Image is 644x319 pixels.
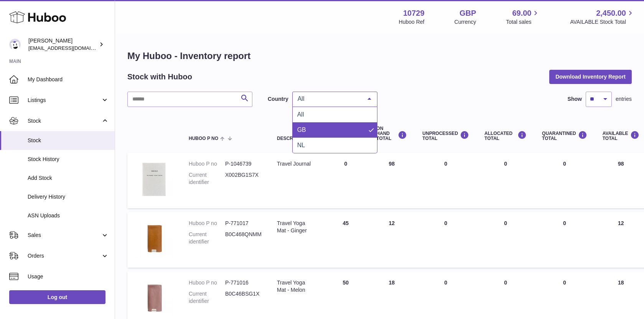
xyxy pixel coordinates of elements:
span: NL [297,142,305,148]
a: 69.00 Total sales [506,8,540,26]
dd: P-771016 [225,279,262,286]
div: Currency [455,18,476,26]
td: 0 [477,212,534,268]
span: 69.00 [512,8,531,18]
td: 12 [369,212,415,268]
span: All [296,95,362,103]
td: 0 [415,153,477,208]
img: product image [135,279,173,317]
dd: X002BG1S7X [225,171,262,186]
span: Stock History [28,156,109,163]
dt: Current identifier [189,290,225,305]
dd: B0C46BSG1X [225,290,262,305]
span: Orders [28,252,101,260]
div: Travel Yoga Mat - Ginger [277,220,315,234]
dt: Huboo P no [189,220,225,227]
img: product image [135,160,173,199]
dt: Current identifier [189,231,225,245]
span: Usage [28,273,109,280]
div: UNPROCESSED Total [422,131,469,141]
label: Show [568,95,582,103]
span: entries [616,95,632,103]
a: Log out [9,290,105,304]
span: Total sales [506,18,540,26]
div: [PERSON_NAME] [28,37,97,52]
span: Stock [28,137,109,144]
div: Travel Yoga Mat - Melon [277,279,315,294]
dd: B0C468QNMM [225,231,262,245]
span: Huboo P no [189,136,218,141]
span: 0 [563,161,566,167]
dd: P-771017 [225,220,262,227]
div: AVAILABLE Total [603,131,639,141]
span: All [297,111,304,118]
span: 0 [563,220,566,226]
dt: Current identifier [189,171,225,186]
a: 2,450.00 AVAILABLE Stock Total [570,8,635,26]
span: 0 [563,280,566,286]
h1: My Huboo - Inventory report [127,50,632,62]
div: ALLOCATED Total [484,131,527,141]
span: Description [277,136,308,141]
span: GB [297,127,306,133]
span: 2,450.00 [596,8,626,18]
button: Download Inventory Report [549,70,632,84]
img: hello@mikkoa.com [9,39,21,50]
label: Country [268,95,288,103]
div: Huboo Ref [399,18,425,26]
td: 0 [323,153,369,208]
span: My Dashboard [28,76,109,83]
td: 45 [323,212,369,268]
img: product image [135,220,173,258]
td: 0 [415,212,477,268]
span: ASN Uploads [28,212,109,219]
span: Delivery History [28,193,109,201]
div: Travel Journal [277,160,315,168]
strong: 10729 [403,8,425,18]
span: AVAILABLE Stock Total [570,18,635,26]
dd: P-1046739 [225,160,262,168]
span: Add Stock [28,174,109,182]
td: 0 [477,153,534,208]
h2: Stock with Huboo [127,72,192,82]
div: QUARANTINED Total [542,131,587,141]
span: Listings [28,97,101,104]
td: 98 [369,153,415,208]
dt: Huboo P no [189,279,225,286]
div: ON HAND Total [376,126,407,141]
span: [EMAIL_ADDRESS][DOMAIN_NAME] [28,45,113,51]
span: Stock [28,117,101,125]
span: Sales [28,232,101,239]
strong: GBP [460,8,476,18]
dt: Huboo P no [189,160,225,168]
